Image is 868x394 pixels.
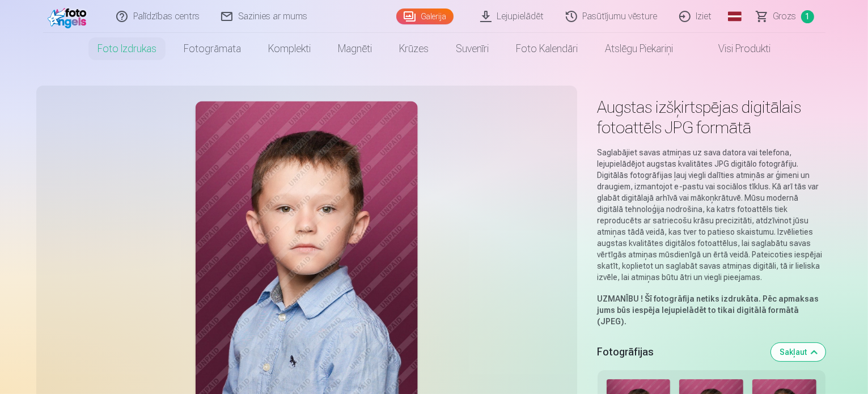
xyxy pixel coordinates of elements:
[396,9,454,24] a: Galerija
[48,5,90,28] img: /fa1
[170,33,255,65] a: Fotogrāmata
[386,33,442,65] a: Krūzes
[84,33,170,65] a: Foto izdrukas
[598,97,825,138] h1: Augstas izšķirtspējas digitālais fotoattēls JPG formātā
[771,343,825,361] button: Sakļaut
[598,344,762,360] h5: Fotogrāfijas
[687,33,784,65] a: Visi produkti
[591,33,687,65] a: Atslēgu piekariņi
[502,33,591,65] a: Foto kalendāri
[598,147,825,283] p: Saglabājiet savas atmiņas uz sava datora vai telefona, lejupielādējot augstas kvalitātes JPG digi...
[442,33,502,65] a: Suvenīri
[801,10,814,23] span: 1
[598,294,819,326] strong: Šī fotogrāfija netiks izdrukāta. Pēc apmaksas jums būs iespēja lejupielādēt to tikai digitālā for...
[324,33,386,65] a: Magnēti
[255,33,324,65] a: Komplekti
[773,10,797,23] span: Grozs
[598,294,643,303] strong: UZMANĪBU !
